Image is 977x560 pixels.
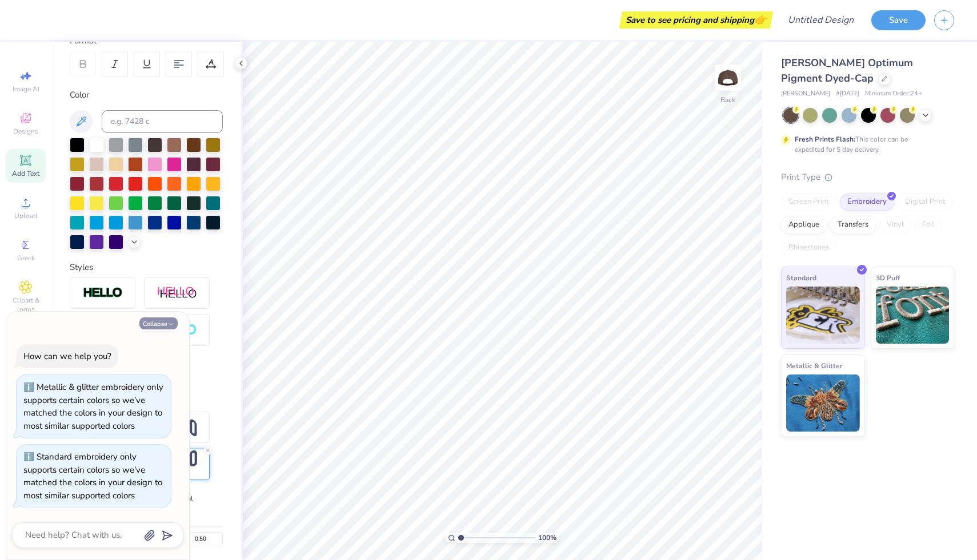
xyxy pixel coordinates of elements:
strong: Fresh Prints Flash: [795,135,855,144]
input: e.g. 7428 c [102,110,223,133]
div: Color [70,88,223,102]
div: Rhinestones [781,239,836,256]
span: Standard [786,272,816,284]
span: Upload [14,211,37,220]
input: Untitled Design [779,9,863,31]
div: Save to see pricing and shipping [622,11,770,29]
span: Designs [13,127,38,136]
img: Stroke [83,287,123,300]
img: Metallic & Glitter [786,374,860,432]
span: [PERSON_NAME] Optimum Pigment Dyed-Cap [781,56,913,85]
div: Screen Print [781,194,836,211]
span: Image AI [13,84,39,94]
div: Embroidery [840,194,894,211]
button: Save [871,10,926,30]
button: Collapse [139,317,178,329]
span: Add Text [12,169,39,178]
span: 3D Puff [876,272,900,284]
img: Back [716,66,739,89]
div: Styles [70,261,223,274]
span: Clipart & logos [6,296,46,314]
span: Metallic & Glitter [786,360,843,372]
span: 100 % [538,533,556,543]
div: Vinyl [879,216,911,233]
div: Standard embroidery only supports certain colors so we’ve matched the colors in your design to mo... [23,451,162,501]
img: Shadow [157,286,197,300]
div: Back [720,95,735,105]
span: [PERSON_NAME] [781,89,830,99]
div: This color can be expedited for 5 day delivery. [795,134,935,155]
span: Greek [17,253,35,263]
div: Transfers [830,216,876,233]
div: Metallic & glitter embroidery only supports certain colors so we’ve matched the colors in your de... [23,381,163,432]
div: Print Type [781,171,954,184]
img: Standard [786,287,860,344]
span: Minimum Order: 24 + [865,89,922,99]
div: Applique [781,216,827,233]
span: 👉 [754,13,767,26]
div: How can we help you? [23,350,111,362]
img: 3D Puff [876,287,950,344]
div: Digital Print [898,194,953,211]
span: # [DATE] [836,89,859,99]
div: Foil [915,216,942,233]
